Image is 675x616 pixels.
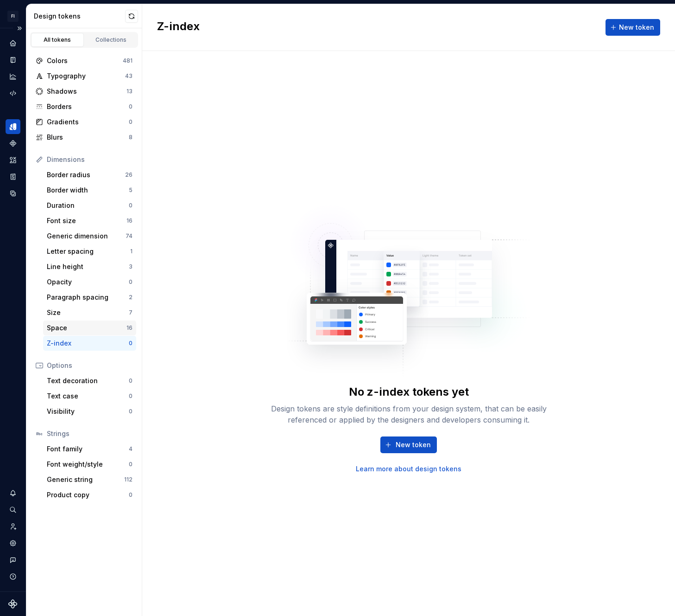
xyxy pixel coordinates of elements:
[43,198,136,213] a: Duration0
[43,290,136,305] a: Paragraph spacing2
[6,136,20,151] a: Components
[43,213,136,228] a: Font size16
[349,385,469,399] div: No z-index tokens yet
[43,167,136,182] a: Border radius26
[129,445,132,453] div: 4
[6,519,20,534] div: Invite team
[47,308,129,317] div: Size
[47,117,129,127] div: Gradients
[129,491,132,499] div: 0
[129,461,132,468] div: 0
[129,340,132,347] div: 0
[43,244,136,259] a: Letter spacing1
[129,202,132,209] div: 0
[123,57,132,64] div: 481
[34,36,81,44] div: All tokens
[34,12,125,21] div: Design tokens
[129,186,132,194] div: 5
[129,408,132,415] div: 0
[129,118,132,126] div: 0
[6,153,20,167] a: Assets
[47,216,126,225] div: Font size
[47,376,129,385] div: Text decoration
[6,552,20,567] button: Contact support
[129,263,132,270] div: 3
[43,472,136,487] a: Generic string112
[47,186,129,195] div: Border width
[260,403,557,425] div: Design tokens are style definitions from your design system, that can be easily referenced or app...
[126,232,132,240] div: 74
[47,247,130,256] div: Letter spacing
[6,186,20,201] a: Data sources
[6,169,20,184] a: Storybook stories
[32,130,136,145] a: Blurs8
[43,183,136,198] a: Border width5
[47,56,123,65] div: Colors
[47,262,129,271] div: Line height
[47,133,129,142] div: Blurs
[7,11,19,22] div: FI
[6,502,20,517] button: Search ⌘K
[129,103,132,110] div: 0
[356,464,461,474] a: Learn more about design tokens
[129,278,132,286] div: 0
[47,155,132,164] div: Dimensions
[47,293,129,302] div: Paragraph spacing
[380,436,437,453] button: New token
[47,231,126,241] div: Generic dimension
[6,69,20,84] a: Analytics
[157,19,200,36] h2: Z-index
[47,339,129,348] div: Z-index
[129,294,132,301] div: 2
[43,336,136,351] a: Z-index0
[43,229,136,244] a: Generic dimension74
[43,321,136,335] a: Space16
[47,407,129,416] div: Visibility
[32,115,136,129] a: Gradients0
[6,36,20,51] a: Home
[43,488,136,502] a: Product copy0
[43,373,136,388] a: Text decoration0
[2,6,24,26] button: FI
[47,429,132,438] div: Strings
[47,460,129,469] div: Font weight/style
[32,53,136,68] a: Colors481
[126,324,132,332] div: 16
[129,377,132,385] div: 0
[47,391,129,401] div: Text case
[47,475,124,484] div: Generic string
[129,134,132,141] div: 8
[126,88,132,95] div: 13
[43,389,136,404] a: Text case0
[8,599,18,609] svg: Supernova Logo
[47,201,129,210] div: Duration
[43,305,136,320] a: Size7
[125,72,132,80] div: 43
[43,442,136,456] a: Font family4
[43,275,136,289] a: Opacity0
[47,361,132,370] div: Options
[606,19,660,36] button: New token
[47,490,129,500] div: Product copy
[396,440,431,449] span: New token
[47,102,129,111] div: Borders
[129,309,132,316] div: 7
[88,36,134,44] div: Collections
[32,99,136,114] a: Borders0
[47,444,129,454] div: Font family
[32,84,136,99] a: Shadows13
[6,536,20,551] a: Settings
[6,119,20,134] a: Design tokens
[6,86,20,101] a: Code automation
